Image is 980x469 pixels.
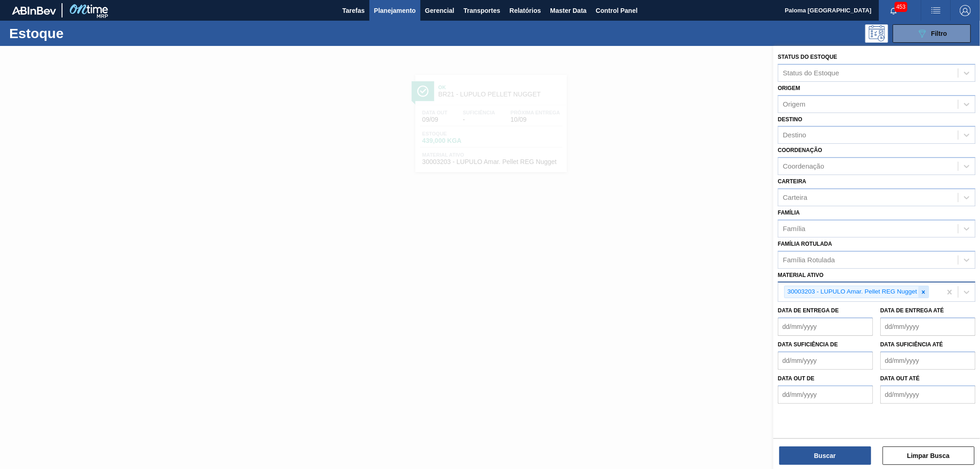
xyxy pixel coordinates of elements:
span: Planejamento [374,5,416,16]
img: Logout [960,5,971,16]
input: dd/mm/yyyy [778,317,873,336]
img: TNhmsLtSVTkK8tSr43FrP2fwEKptu5GPRR3wAAAABJRU5ErkJggg== [12,6,56,15]
label: Status do Estoque [778,54,837,60]
div: Carteira [783,193,807,201]
label: Data suficiência de [778,341,838,348]
span: Filtro [931,30,947,37]
div: Destino [783,131,806,139]
span: Control Panel [596,5,638,16]
input: dd/mm/yyyy [778,351,873,370]
img: userActions [930,5,941,16]
label: Carteira [778,178,806,185]
h1: Estoque [9,28,149,39]
button: Notificações [879,4,908,17]
div: Família [783,225,805,232]
label: Destino [778,116,802,123]
div: Origem [783,100,805,108]
label: Material ativo [778,272,824,278]
input: dd/mm/yyyy [778,385,873,404]
label: Data de Entrega de [778,307,839,314]
label: Data suficiência até [880,341,943,348]
button: Filtro [893,24,971,43]
label: Família Rotulada [778,241,832,247]
label: Coordenação [778,147,822,153]
div: Pogramando: nenhum usuário selecionado [865,24,888,43]
div: Status do Estoque [783,69,839,77]
span: Gerencial [425,5,454,16]
label: Data out de [778,375,815,382]
label: Data de Entrega até [880,307,944,314]
label: Família [778,209,800,216]
label: Origem [778,85,800,91]
input: dd/mm/yyyy [880,351,975,370]
span: 453 [895,2,907,12]
label: Data out até [880,375,920,382]
div: Coordenação [783,163,824,170]
div: Família Rotulada [783,256,835,264]
input: dd/mm/yyyy [880,385,975,404]
span: Relatórios [510,5,541,16]
span: Tarefas [342,5,365,16]
input: dd/mm/yyyy [880,317,975,336]
div: 30003203 - LUPULO Amar. Pellet REG Nugget [785,286,918,298]
span: Master Data [550,5,586,16]
span: Transportes [464,5,500,16]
